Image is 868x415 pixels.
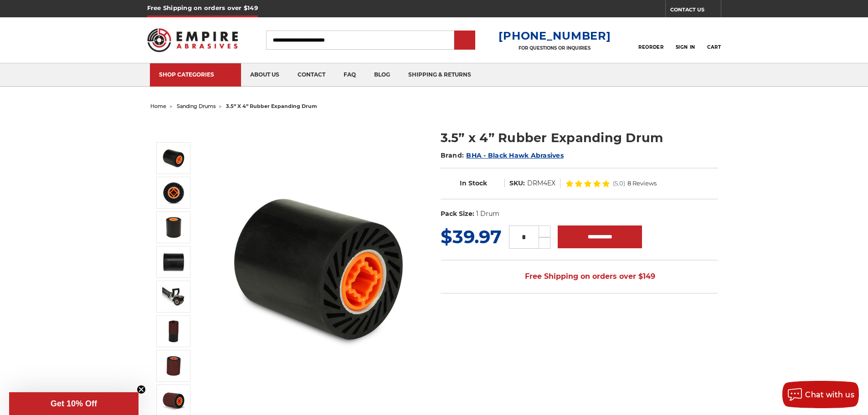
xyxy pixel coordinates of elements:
a: about us [241,63,288,87]
div: Get 10% OffClose teaser [9,392,139,415]
a: sanding drums [177,103,216,109]
img: 3.5 inch x 4 inch expanding drum [162,181,185,204]
span: Reorder [638,44,663,50]
a: blog [365,63,399,87]
span: Cart [707,44,721,50]
img: 3.5” x 4” Rubber Expanding Drum [162,389,185,412]
input: Submit [456,31,474,50]
img: 3.5” x 4” Rubber Expanding Drum [162,285,185,308]
span: $39.97 [441,225,502,248]
span: Chat with us [805,390,854,399]
img: 3.5” x 4” Rubber Expanding Drum [162,251,185,273]
img: 3.5” x 4” Rubber Expanding Drum [162,354,185,377]
button: Close teaser [137,385,146,394]
h1: 3.5” x 4” Rubber Expanding Drum [441,129,718,147]
img: 3.5” x 4” Rubber Expanding Drum [162,320,185,343]
button: Chat with us [782,381,859,408]
span: 8 Reviews [627,180,657,186]
span: In Stock [460,179,487,187]
a: [PHONE_NUMBER] [498,29,611,42]
img: 3.5 inch rubber expanding drum for sanding belt [162,147,185,169]
img: Empire Abrasives [147,22,238,58]
a: Reorder [638,30,663,50]
dd: 1 Drum [476,209,499,219]
a: BHA - Black Hawk Abrasives [466,151,564,159]
span: Brand: [441,151,464,159]
span: Get 10% Off [51,399,97,408]
img: Rubber expanding wheel for sanding drum [162,216,185,239]
span: Sign In [676,44,695,50]
a: home [150,103,166,109]
span: Free Shipping on orders over $149 [503,267,655,286]
a: SHOP CATEGORIES [150,63,241,87]
img: 3.5 inch rubber expanding drum for sanding belt [228,178,411,360]
span: (5.0) [613,180,625,186]
a: faq [334,63,365,87]
a: contact [288,63,334,87]
div: SHOP CATEGORIES [159,71,232,78]
dt: Pack Size: [441,209,474,219]
p: FOR QUESTIONS OR INQUIRIES [498,45,611,51]
a: CONTACT US [670,5,721,17]
span: 3.5” x 4” rubber expanding drum [226,103,317,109]
dt: SKU: [509,179,525,188]
a: Cart [707,30,721,50]
a: shipping & returns [399,63,480,87]
dd: DRM4EX [527,179,555,188]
